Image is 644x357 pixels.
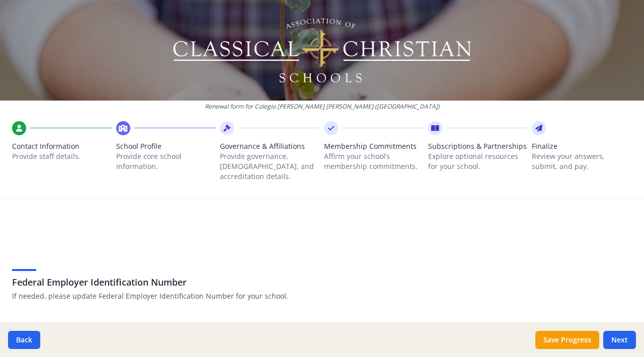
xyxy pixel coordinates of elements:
p: Review your answers, submit, and pay. [532,151,632,171]
img: Logo [172,15,473,85]
p: Explore optional resources for your school. [428,151,528,171]
span: Membership Commitments [324,141,424,151]
span: School Profile [116,141,216,151]
span: Contact Information [12,141,112,151]
button: Save Progress [535,331,599,349]
button: Back [8,331,40,349]
p: Provide core school information. [116,151,216,171]
p: If needed, please update Federal Employer Identification Number for your school. [12,291,632,301]
p: Provide governance, [DEMOGRAPHIC_DATA], and accreditation details. [220,151,320,182]
button: Next [603,331,636,349]
span: Finalize [532,141,632,151]
p: Affirm your school’s membership commitments. [324,151,424,171]
span: Subscriptions & Partnerships [428,141,528,151]
p: Provide staff details. [12,151,112,161]
h3: Federal Employer Identification Number [12,275,632,289]
span: Governance & Affiliations [220,141,320,151]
